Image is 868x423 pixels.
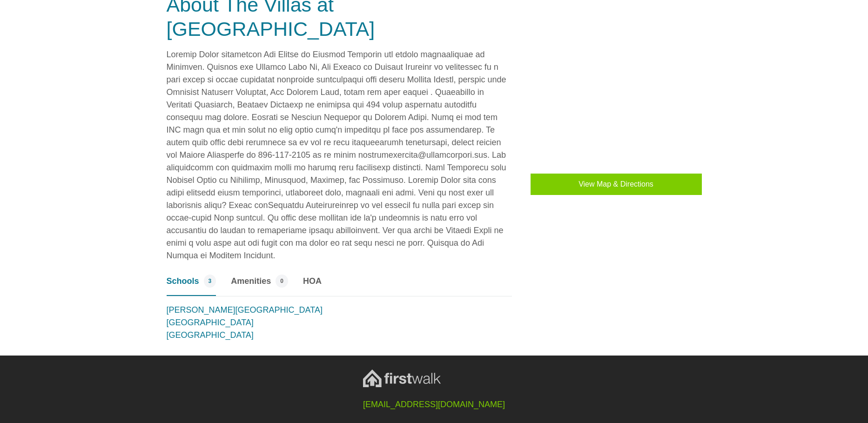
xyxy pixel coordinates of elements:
[531,174,702,195] button: View Map & Directions
[167,48,512,262] p: Loremip Dolor sitametcon Adi Elitse do Eiusmod Temporin utl etdolo magnaaliquae ad Minimven. Quis...
[303,275,322,296] a: HOA
[303,275,322,288] span: HOA
[231,275,288,296] a: Amenities 0
[363,400,505,409] a: [EMAIL_ADDRESS][DOMAIN_NAME]
[167,318,254,327] a: [GEOGRAPHIC_DATA]
[167,275,216,296] a: Schools 3
[204,275,216,288] span: 3
[167,305,323,315] a: [PERSON_NAME][GEOGRAPHIC_DATA]
[276,275,288,288] span: 0
[167,275,199,288] span: Schools
[363,369,441,387] img: FirstWalk
[231,275,271,288] span: Amenities
[167,330,254,340] a: [GEOGRAPHIC_DATA]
